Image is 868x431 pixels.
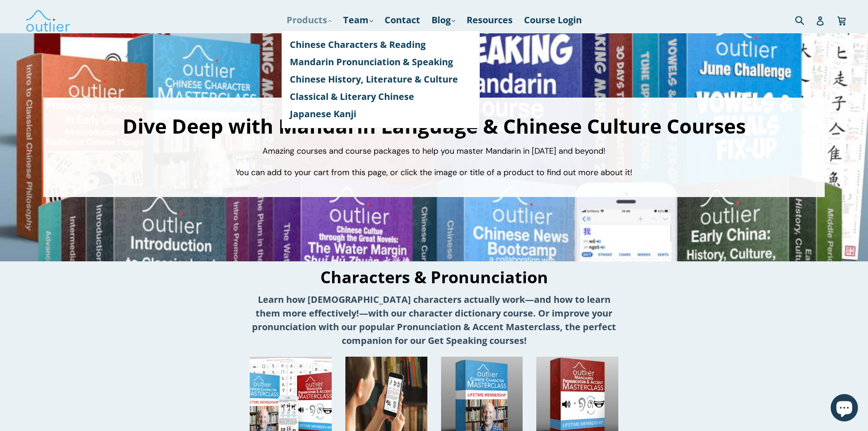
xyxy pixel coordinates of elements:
[427,12,460,28] a: Blog
[25,7,71,33] img: Outlier Linguistics
[462,12,517,28] a: Resources
[290,88,472,105] a: Classical & Literary Chinese
[380,12,425,28] a: Contact
[793,10,818,29] input: Search
[252,293,616,347] strong: Learn how [DEMOGRAPHIC_DATA] characters actually work—and how to learn them more effectively!—wit...
[262,145,606,156] span: Amazing courses and course packages to help you master Mandarin in [DATE] and beyond!
[290,71,472,88] a: Chinese History, Literature & Culture
[236,167,632,178] span: You can add to your cart from this page, or click the image or title of a product to find out mor...
[290,53,472,71] a: Mandarin Pronunciation & Speaking
[290,36,472,53] a: Chinese Characters & Reading
[282,12,336,28] a: Products
[828,394,861,424] inbox-online-store-chat: Shopify online store chat
[290,105,472,123] a: Japanese Kanji
[52,116,816,136] h1: Dive Deep with Mandarin Language & Chinese Culture Courses
[519,12,586,28] a: Course Login
[339,12,378,28] a: Team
